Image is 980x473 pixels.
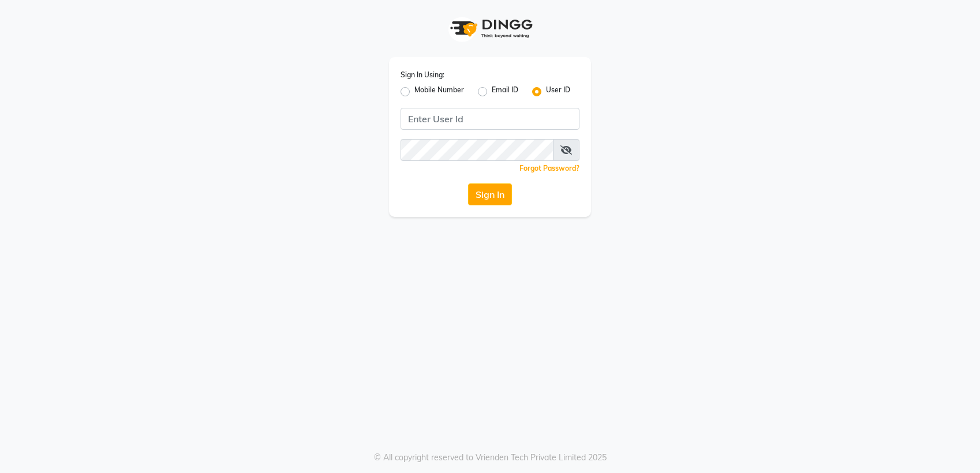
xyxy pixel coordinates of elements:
[401,70,444,80] label: Sign In Using:
[401,139,553,161] input: Username
[468,183,512,205] button: Sign In
[444,12,536,46] img: logo1.svg
[401,108,579,130] input: Username
[519,164,579,172] a: Forgot Password?
[414,85,464,99] label: Mobile Number
[492,85,518,99] label: Email ID
[546,85,570,99] label: User ID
